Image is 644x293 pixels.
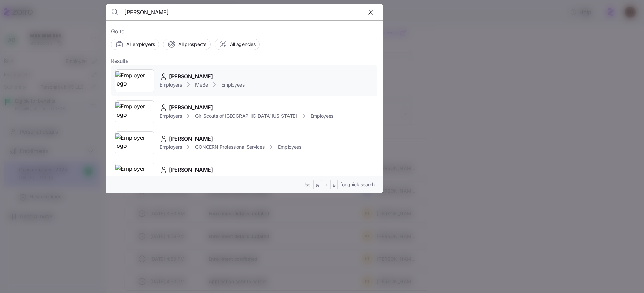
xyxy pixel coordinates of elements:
span: Employers [160,144,182,150]
span: + [325,181,328,188]
span: ⌘ [316,182,320,188]
button: All prospects [163,39,210,50]
span: All agencies [230,41,256,48]
span: for quick search [340,181,375,188]
span: Employers [160,113,182,119]
span: B [333,182,336,188]
button: All agencies [215,39,260,50]
span: Employees [278,144,301,150]
img: Employer logo [115,102,154,121]
span: Go to [111,27,377,36]
span: Girl Scouts of [GEOGRAPHIC_DATA][US_STATE] [195,113,297,119]
span: Results [111,57,128,65]
span: CONCERN Professional Services [195,144,264,150]
button: All employers [111,39,159,50]
img: Employer logo [115,71,154,90]
span: All employers [126,41,155,48]
span: All prospects [178,41,206,48]
span: MeBe [195,81,208,88]
span: Employers [160,81,182,88]
span: Employees [310,113,333,119]
span: Use [302,181,310,188]
span: [PERSON_NAME] [169,166,213,174]
span: [PERSON_NAME] [169,135,213,143]
img: Employer logo [115,165,154,184]
span: Employees [221,81,244,88]
span: [PERSON_NAME] [169,72,213,81]
span: [PERSON_NAME] [169,103,213,112]
img: Employer logo [115,133,154,152]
